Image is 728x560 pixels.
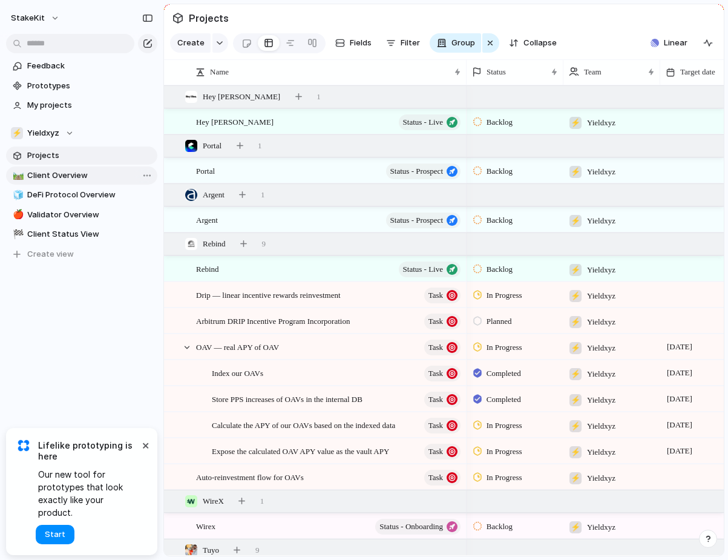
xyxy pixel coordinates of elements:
span: Start [45,529,65,541]
span: Feedback [27,60,153,72]
span: Status - Prospect [390,212,443,229]
a: My projects [6,96,157,114]
button: Create [170,33,211,53]
span: Index our OAVs [212,366,263,380]
span: Task [428,339,443,356]
span: 1 [260,495,264,507]
span: Linear [664,37,687,49]
button: Linear [646,34,692,52]
span: 1 [316,91,321,103]
span: Backlog [487,165,513,177]
span: Status - Prospect [390,163,443,180]
button: 🧊 [11,189,23,201]
span: 9 [262,238,266,250]
button: Status - Prospect [386,163,461,179]
span: Task [428,365,443,382]
span: Projects [186,7,231,29]
a: 🧊DeFi Protocol Overview [6,186,157,204]
button: Task [424,392,461,407]
button: Task [424,444,461,460]
span: Task [428,391,443,408]
button: Task [424,418,461,433]
span: Backlog [487,116,513,128]
div: ⚡ [569,316,582,328]
div: 🛤️ [13,168,21,182]
span: Create view [27,248,74,260]
button: StakeKit [5,8,66,28]
span: Portal [203,140,221,152]
span: Portal [196,163,215,177]
span: Task [428,417,443,434]
span: Completed [487,394,521,406]
span: Yieldxyz [587,215,615,227]
span: Store PPS increases of OAVs in the internal DB [212,392,362,406]
a: 🍎Validator Overview [6,206,157,224]
span: Target date [680,66,715,78]
span: 1 [261,189,265,201]
span: In Progress [487,446,522,458]
div: ⚡ [569,472,582,484]
a: 🏁Client Status View [6,225,157,243]
span: Fields [350,37,372,49]
button: Status - Live [399,114,461,130]
span: Lifelike prototyping is here [38,440,139,462]
button: Status - Prospect [386,212,461,228]
span: Yieldxyz [587,394,615,406]
span: Yieldxyz [27,127,59,139]
span: Yieldxyz [587,264,615,276]
span: [DATE] [664,340,695,354]
span: Auto-reinvestment flow for OAVs [196,470,304,484]
div: ⚡ [569,117,582,129]
span: 9 [255,544,260,556]
a: Feedback [6,57,157,75]
span: Arbitrum DRIP Incentive Program Incorporation [196,314,350,328]
span: Our new tool for prototypes that look exactly like your product. [38,468,139,519]
div: 🛤️Client Overview [6,166,157,185]
span: Group [451,37,475,49]
span: [DATE] [664,418,695,432]
button: Task [424,314,461,329]
span: DeFi Protocol Overview [27,189,153,201]
a: Projects [6,147,157,165]
span: Status - Live [403,261,443,278]
span: Status - Live [403,114,443,131]
div: ⚡ [569,290,582,302]
span: Argent [203,189,225,201]
div: ⚡ [569,166,582,178]
span: Task [428,287,443,304]
span: Backlog [487,214,513,226]
span: Completed [487,367,521,380]
button: Task [424,470,461,486]
div: ⚡ [569,342,582,354]
div: ⚡ [569,394,582,406]
span: Expose the calculated OAV APY value as the vault APY [212,444,389,458]
span: Task [428,469,443,486]
span: Status - Onboarding [379,518,443,535]
span: Prototypes [27,80,153,92]
span: Client Overview [27,170,153,182]
span: Team [584,66,602,78]
span: Task [428,313,443,330]
span: [DATE] [664,444,695,458]
button: Status - Live [399,262,461,277]
button: Task [424,366,461,381]
span: Yieldxyz [587,446,615,458]
span: Argent [196,212,218,226]
span: Yieldxyz [587,290,615,302]
span: Hey [PERSON_NAME] [196,114,274,128]
span: StakeKit [11,12,45,24]
button: Task [424,340,461,355]
span: Drip — linear incentive rewards reinvestment [196,288,341,301]
button: 🛤️ [11,170,23,182]
button: 🍎 [11,209,23,221]
button: Create view [6,245,157,263]
span: Tuyo [203,544,219,556]
span: [DATE] [664,392,695,406]
div: ⚡ [11,127,23,139]
button: Collapse [504,33,562,53]
span: Rebind [196,262,219,275]
span: My projects [27,99,153,111]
